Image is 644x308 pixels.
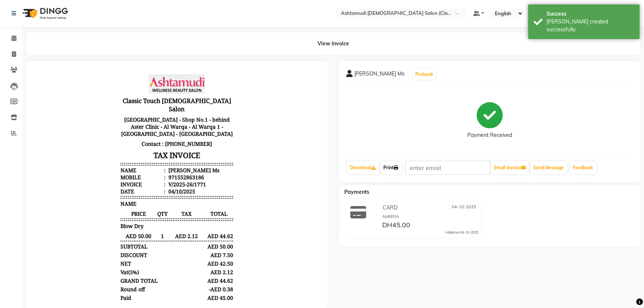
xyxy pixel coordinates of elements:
[170,226,200,233] div: AED 45.00
[87,105,132,112] div: Mobile
[19,3,70,24] img: logo
[570,161,596,174] a: Feedback
[170,183,200,190] div: AED 7.50
[547,18,634,33] div: Bill created successfully.
[87,192,98,199] div: NET
[87,27,199,46] h3: Classic Touch [DEMOGRAPHIC_DATA] Salon
[87,154,110,161] span: Blow Dry
[87,46,199,70] p: [GEOGRAPHIC_DATA] - Shop No.1 - behind Aster Clinic - Al Warqa - Al Warqa 1 - [GEOGRAPHIC_DATA] -...
[87,209,124,216] div: GRAND TOTAL
[382,214,478,220] div: AMEERA
[131,98,132,105] span: :
[97,200,104,207] span: 5%
[87,119,132,126] div: Date
[170,192,200,199] div: AED 42.50
[413,69,435,80] button: Prebook
[87,98,132,105] div: Name
[133,112,173,119] div: V/2025-26/1771
[131,119,132,126] span: :
[530,161,567,174] button: Send Message
[133,98,186,105] div: [PERSON_NAME] Ms
[123,142,135,149] span: QTY
[133,119,162,126] div: 04/10/2025
[87,200,106,207] div: ( )
[171,164,199,171] span: AED 44.62
[87,174,114,182] div: SUBTOTAL
[547,10,634,18] div: Success
[115,6,171,25] img: file_1745557726404.jpeg
[133,105,171,112] div: 971552863186
[383,204,397,212] span: CARD
[344,189,369,195] span: Payments
[87,164,123,171] span: AED 50.00
[87,80,199,93] h3: TAX INVOICE
[87,132,103,139] span: NAME
[87,226,98,233] div: Paid
[87,142,123,149] span: PRICE
[467,131,512,139] div: Payment Received
[87,112,132,119] div: Invoice
[171,142,199,149] span: TOTAL
[380,161,401,174] a: Print
[347,161,379,174] a: Download
[87,70,199,80] p: Contact : [PHONE_NUMBER]
[87,217,112,224] div: Round off
[445,230,478,235] div: Added on 04-10-2025
[354,70,405,80] span: [PERSON_NAME] Ms
[382,221,410,231] span: DH45.00
[170,200,200,207] div: AED 2.12
[26,32,640,55] div: View Invoice
[87,183,114,190] div: DISCOUNT
[135,164,171,171] span: AED 2.12
[170,174,200,182] div: AED 50.00
[123,164,135,171] span: 1
[131,112,132,119] span: :
[135,142,171,149] span: TAX
[491,161,529,174] button: Email Invoice
[170,217,200,224] div: -AED 0.38
[170,209,200,216] div: AED 44.62
[87,200,95,207] span: Vat
[452,204,476,212] span: 04-10-2025
[405,161,490,175] input: enter email
[131,105,132,112] span: :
